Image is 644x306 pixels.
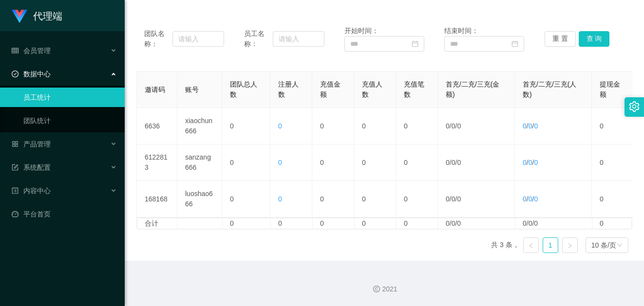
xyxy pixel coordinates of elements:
td: 0 [396,144,438,181]
td: 0 [222,108,270,144]
span: 0 [446,195,450,203]
span: 0 [452,159,455,166]
button: 重 置 [545,31,576,47]
td: 0 [312,144,354,181]
div: 2021 [133,284,636,294]
td: 0 [396,181,438,217]
td: 0 [312,181,354,217]
span: 0 [457,122,461,130]
img: logo.9652507e.png [12,10,27,23]
span: 0 [278,159,282,166]
td: 0 [222,181,270,217]
td: 0 [354,181,396,217]
span: 会员管理 [12,47,51,54]
i: 图标: profile [12,187,19,194]
td: 0 [592,144,634,181]
i: 图标: copyright [373,286,380,292]
span: 0 [523,159,527,166]
i: 图标: form [12,164,19,171]
td: 合计 [137,218,178,229]
span: 充值笔数 [404,80,424,98]
span: 0 [278,122,282,130]
i: 图标: appstore-o [12,141,19,147]
span: 0 [446,159,450,166]
td: / / [438,108,515,144]
td: 168168 [137,181,177,217]
span: 内容中心 [12,187,51,195]
span: 团队总人数 [230,80,257,98]
li: 上一页 [523,237,539,253]
a: 代理端 [12,12,62,19]
span: 开始时间： [344,27,379,35]
td: 0 [222,144,270,181]
input: 请输入 [172,31,224,47]
td: 0 [271,218,313,229]
li: 1 [543,237,558,253]
td: / / [515,108,592,144]
span: 充值金额 [320,80,341,98]
span: 0 [529,122,532,130]
i: 图标: calendar [412,40,418,47]
td: 0 [592,181,634,217]
span: 提现金额 [600,80,620,98]
i: 图标: left [528,243,534,249]
td: 6122813 [137,144,177,181]
li: 共 3 条， [491,237,519,253]
span: 0 [534,122,538,130]
td: 0 [223,218,271,229]
div: 10 条/页 [591,238,616,252]
td: / / [515,181,592,217]
button: 查 询 [579,31,610,47]
td: / / [515,144,592,181]
span: 0 [534,159,538,166]
a: 团队统计 [23,111,117,130]
td: 0 [396,108,438,144]
a: 图标: dashboard平台首页 [12,204,117,224]
span: 团队名称： [144,29,172,49]
span: 首充/二充/三充(金额) [446,80,499,98]
span: 0 [278,195,282,203]
a: 员工统计 [23,88,117,107]
td: xiaochun666 [177,108,222,144]
span: 员工名称： [244,29,272,49]
li: 下一页 [562,237,578,253]
span: 0 [446,122,450,130]
span: 0 [523,195,527,203]
span: 0 [529,159,532,166]
td: 0 [355,218,397,229]
span: 首充/二充/三充(人数) [523,80,576,98]
td: sanzang666 [177,144,222,181]
span: 充值人数 [362,80,382,98]
span: 0 [529,195,532,203]
a: 1 [543,238,558,252]
td: 6636 [137,108,177,144]
td: 0 [397,218,438,229]
td: 0 [313,218,355,229]
i: 图标: check-circle-o [12,71,19,77]
i: 图标: down [617,242,623,249]
span: 0 [452,122,455,130]
i: 图标: setting [629,101,640,112]
span: 0 [534,195,538,203]
span: 产品管理 [12,140,51,148]
span: 系统配置 [12,163,51,171]
span: 邀请码 [145,86,165,93]
td: 0 [592,108,634,144]
h1: 代理端 [33,0,62,32]
td: 0/0/0 [438,218,515,229]
i: 图标: table [12,47,19,54]
td: 0 [312,108,354,144]
td: 0 [354,144,396,181]
span: 数据中心 [12,70,51,78]
span: 0 [457,159,461,166]
span: 结束时间： [444,27,478,35]
span: 0 [452,195,455,203]
td: / / [438,181,515,217]
i: 图标: right [567,243,573,249]
input: 请输入 [273,31,324,47]
span: 注册人数 [278,80,299,98]
span: 账号 [185,86,199,93]
td: 0 [354,108,396,144]
td: 0/0/0 [515,218,592,229]
td: / / [438,144,515,181]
